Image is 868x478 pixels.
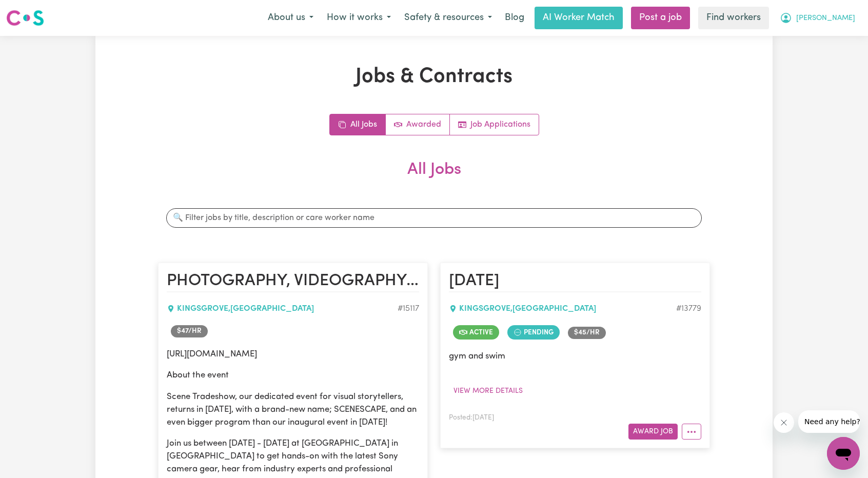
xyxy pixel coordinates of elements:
[449,383,527,399] button: View more details
[774,412,794,433] iframe: Close message
[167,369,419,382] p: About the event
[6,7,62,15] span: Need any help?
[158,160,710,196] h2: All Jobs
[499,7,530,29] a: Blog
[398,303,419,315] div: Job ID #15117
[535,7,623,29] a: AI Worker Match
[386,114,450,135] a: Active jobs
[676,303,701,315] div: Job ID #13779
[6,6,44,30] a: Careseekers logo
[798,410,860,433] iframe: Message from company
[507,325,560,340] span: Job contract pending review by care worker
[171,325,208,337] span: Job rate per hour
[449,350,701,363] p: gym and swim
[320,7,398,29] button: How it works
[398,7,499,29] button: Safety & resources
[449,414,494,421] span: Posted: [DATE]
[796,13,855,24] span: [PERSON_NAME]
[167,390,419,429] p: Scene Tradeshow, our dedicated event for visual storytellers, returns in [DATE], with a brand-new...
[167,348,419,361] p: [URL][DOMAIN_NAME]
[167,303,398,315] div: KINGSGROVE , [GEOGRAPHIC_DATA]
[453,325,499,340] span: Job is active
[682,424,701,440] button: More options
[827,437,860,470] iframe: Button to launch messaging window
[261,7,320,29] button: About us
[628,424,678,440] button: Award Job
[449,271,701,292] h2: Wednesday
[698,7,769,29] a: Find workers
[6,9,44,27] img: Careseekers logo
[568,327,606,339] span: Job rate per hour
[167,271,419,292] h2: PHOTOGRAPHY, VIDEOGRAPHY & CONTENT CREATION EXPO
[449,303,676,315] div: KINGSGROVE , [GEOGRAPHIC_DATA]
[330,114,386,135] a: All jobs
[158,65,710,89] h1: Jobs & Contracts
[773,7,862,29] button: My Account
[631,7,690,29] a: Post a job
[450,114,539,135] a: Job applications
[166,208,702,228] input: 🔍 Filter jobs by title, description or care worker name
